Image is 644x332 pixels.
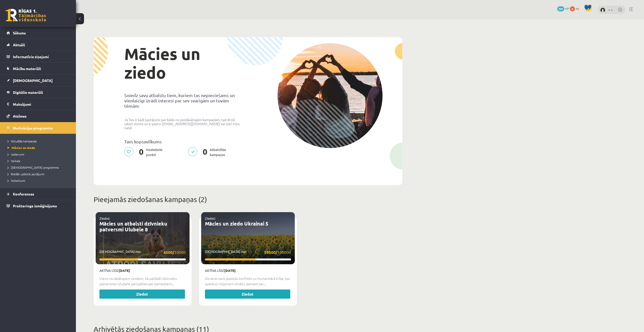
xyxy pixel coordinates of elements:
a: Ziedot: [99,216,110,220]
a: Maksājumi [7,98,70,110]
img: - - [600,8,605,13]
a: Sākums [7,27,70,39]
strong: 4500/ [163,250,174,255]
a: Konferences [7,188,70,200]
span: Proktoringa izmēģinājums [13,204,57,208]
a: 0 xp [570,6,581,10]
p: Aktīva līdz [205,268,291,273]
a: Ziedot: [205,216,216,220]
span: Digitālie materiāli [13,90,43,95]
span: Noteikumi [8,179,25,183]
a: Digitālie materiāli [7,86,70,98]
p: Aktīva līdz [99,268,186,273]
a: [DEMOGRAPHIC_DATA] programma [8,165,71,170]
a: [DEMOGRAPHIC_DATA] [7,75,70,86]
p: Pieejamās ziedošanas kampaņas (2) [94,194,402,205]
span: Veikals [8,159,20,163]
strong: 59500/ [264,250,277,255]
span: [DEMOGRAPHIC_DATA] programma [8,165,59,169]
span: Atzīmes [13,114,27,118]
span: 0 [570,6,575,11]
p: Noziedotie punkti [124,147,165,157]
p: Ukrainā noris postošs konflikts un humanitārā krīze, kas spiedusi miljoniem cilvēku pamest sav... [205,276,291,286]
span: Sākums [13,31,26,35]
a: Proktoringa izmēģinājums [7,200,70,212]
p: Ja Tev ir kādi jautājumi par kādu no piedāvātajām kampaņām, tad droši raksti mums uz e-pastu: [EM... [124,118,244,130]
a: Uzdevumi [8,152,71,157]
img: donation-campaign-image-5f3e0036a0d26d96e48155ce7b942732c76651737588babb5c96924e9bd6788c.png [277,43,383,148]
p: Tavs kopsavilkums [124,139,244,144]
h1: Mācies un ziedo [124,45,244,82]
span: mP [565,6,569,10]
span: Konferences [13,192,34,196]
strong: [DATE] [119,268,130,273]
p: Sniedz savu atbalstu tiem, kuriem tas nepieciešams un vienlaicīgi izrādi interesi par sev svarīgā... [124,93,244,108]
a: Biežāk uzdotie jautājumi [8,172,71,176]
a: Atzīmes [7,110,70,122]
a: Ziedot [205,290,290,299]
span: [DEMOGRAPHIC_DATA] [13,78,53,83]
span: Aktuālās kampaņas [8,139,37,143]
span: Biežāk uzdotie jautājumi [8,172,44,176]
a: Motivācijas programma [7,122,70,134]
p: [DEMOGRAPHIC_DATA] mp: [205,249,291,255]
legend: Maksājumi [13,98,70,110]
span: Mācību materiāli [13,66,41,71]
span: Aktuāli [13,42,25,47]
a: Aktuāli [7,39,70,51]
span: 0 [200,147,210,157]
a: Noteikumi [8,178,71,183]
span: 101 [557,6,564,11]
a: Mācies un ziedo Ukrainai 5 [205,220,268,227]
strong: [DATE] [224,268,236,273]
span: 0 [136,147,146,157]
a: Informatīvie ziņojumi [7,51,70,62]
a: Rīgas 1. Tālmācības vidusskola [6,9,46,21]
p: Atbalstītās kampaņas [188,147,229,157]
a: Mācību materiāli [7,63,70,74]
span: Motivācijas programma [13,126,53,130]
legend: Informatīvie ziņojumi [13,51,70,62]
a: Mācies un ziedo [8,145,71,150]
a: 101 mP [557,6,569,10]
span: Uzdevumi [8,152,24,156]
a: Veikals [8,159,71,163]
p: [DEMOGRAPHIC_DATA] mp: [99,249,186,255]
span: 100000 [264,249,291,255]
p: Viens no labākajiem veidiem, kā palīdzēt dzīvnieku patversmei Ulubele parūpēties par pamestiem... [99,276,186,286]
a: Aktuālās kampaņas [8,139,71,143]
a: Mācies un atbalsti dzīvnieku patversmi Ulubele 8 [99,220,167,233]
span: 10000 [163,249,186,255]
a: - - [609,7,613,12]
span: xp [576,6,579,10]
span: Mācies un ziedo [8,146,35,150]
a: Ziedot [99,290,185,299]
